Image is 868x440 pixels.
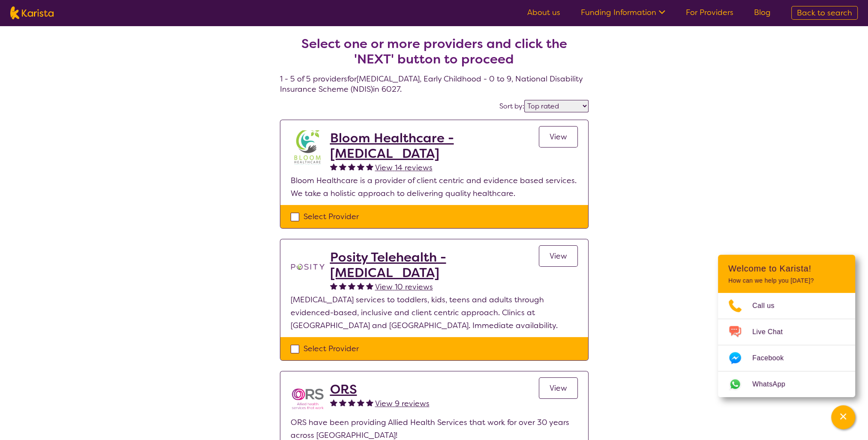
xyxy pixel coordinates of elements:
img: Karista logo [10,6,54,19]
h2: Select one or more providers and click the 'NEXT' button to proceed [290,36,578,67]
img: fullstar [366,163,373,170]
span: View 9 reviews [375,398,429,409]
img: fullstar [366,282,373,289]
img: fullstar [348,163,355,170]
img: fullstar [357,163,364,170]
img: fullstar [366,399,373,406]
span: Live Chat [752,325,793,338]
a: Blog [754,7,771,18]
a: About us [527,7,560,18]
a: View [539,245,578,267]
img: fullstar [348,399,355,406]
img: fullstar [348,282,355,289]
h4: 1 - 5 of 5 providers for [MEDICAL_DATA] , Early Childhood - 0 to 9 , National Disability Insuranc... [280,15,589,94]
span: View 14 reviews [375,163,432,173]
a: View 9 reviews [375,397,429,410]
img: fullstar [330,282,337,289]
img: fullstar [339,399,346,406]
span: WhatsApp [752,378,796,391]
ul: Choose channel [718,293,855,397]
a: For Providers [686,7,733,18]
span: View [550,383,567,393]
img: nspbnteb0roocrxnmwip.png [291,382,325,416]
span: View [550,132,567,142]
a: Posity Telehealth - [MEDICAL_DATA] [330,250,539,280]
a: Funding Information [581,7,665,18]
a: View 14 reviews [375,161,432,174]
span: Back to search [797,8,852,18]
img: fullstar [330,163,337,170]
a: Back to search [791,6,858,20]
img: fullstar [357,282,364,289]
h2: Welcome to Karista! [728,263,845,274]
img: t1bslo80pcylnzwjhndq.png [291,250,325,284]
img: fullstar [357,399,364,406]
span: View 10 reviews [375,282,433,292]
a: Web link opens in a new tab. [718,371,855,397]
span: Facebook [752,352,794,365]
a: ORS [330,382,429,397]
button: Channel Menu [831,405,855,429]
label: Sort by: [499,102,524,111]
span: Call us [752,299,785,312]
img: fullstar [339,282,346,289]
a: Bloom Healthcare - [MEDICAL_DATA] [330,130,539,161]
span: View [550,251,567,261]
a: View 10 reviews [375,280,433,293]
img: fullstar [339,163,346,170]
p: How can we help you [DATE]? [728,277,845,284]
div: Channel Menu [718,255,855,397]
p: Bloom Healthcare is a provider of client centric and evidence based services. We take a holistic ... [291,174,578,200]
p: [MEDICAL_DATA] services to toddlers, kids, teens and adults through evidenced-based, inclusive an... [291,293,578,332]
img: fullstar [330,399,337,406]
img: kyxjko9qh2ft7c3q1pd9.jpg [291,130,325,165]
a: View [539,377,578,399]
a: View [539,126,578,148]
